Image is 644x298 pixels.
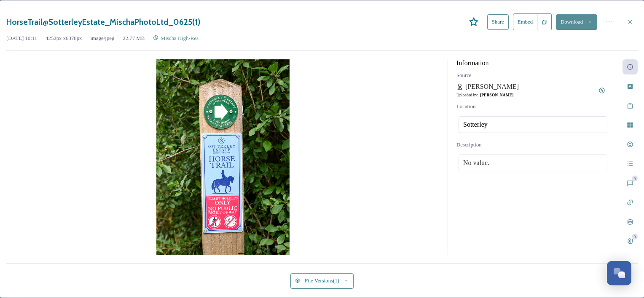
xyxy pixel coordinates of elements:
[290,273,353,289] button: File Versions(1)
[513,13,537,30] button: Embed
[456,104,475,109] span: Location
[556,14,597,30] button: Download
[6,35,37,42] span: [DATE] 10:11
[6,17,201,27] h3: HorseTrail@SotterleyEstate_MischaPhotoLtd_0625(1)
[456,142,482,148] span: Description
[456,93,478,97] span: Uploaded by:
[463,159,489,167] span: No value.
[456,72,472,78] span: Source
[161,35,199,41] span: Mischa High-Res
[463,121,488,128] span: Sotterley
[487,14,509,30] button: Share
[632,176,638,181] div: 0
[456,59,488,67] span: Information
[632,234,638,239] div: 0
[6,59,439,259] img: ESC_place%20branding_0625_L1150562_high%20res.jpg
[46,35,82,42] span: 4252 px x 6378 px
[607,261,631,285] button: Open Chat
[480,93,513,97] strong: [PERSON_NAME]
[123,35,145,42] span: 22.77 MB
[91,35,115,42] span: image/jpeg
[465,83,519,90] span: [PERSON_NAME]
